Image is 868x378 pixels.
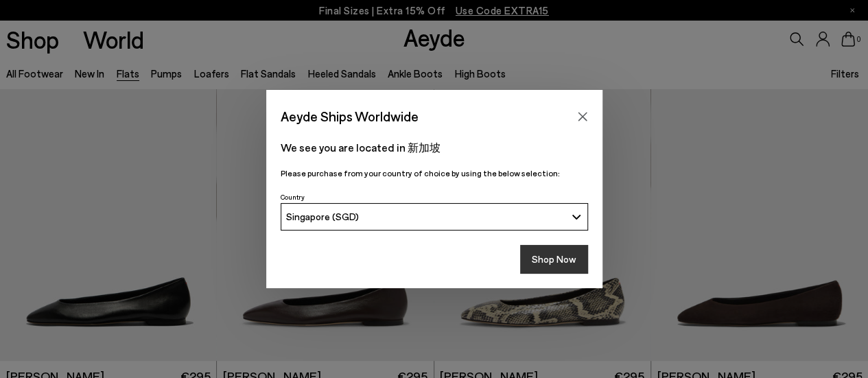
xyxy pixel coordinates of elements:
[281,193,305,201] span: Country
[286,211,359,222] span: Singapore (SGD)
[520,245,588,274] button: Shop Now
[572,106,593,127] button: Close
[281,139,588,156] p: We see you are located in 新加坡
[281,104,419,128] span: Aeyde Ships Worldwide
[281,167,588,180] p: Please purchase from your country of choice by using the below selection:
